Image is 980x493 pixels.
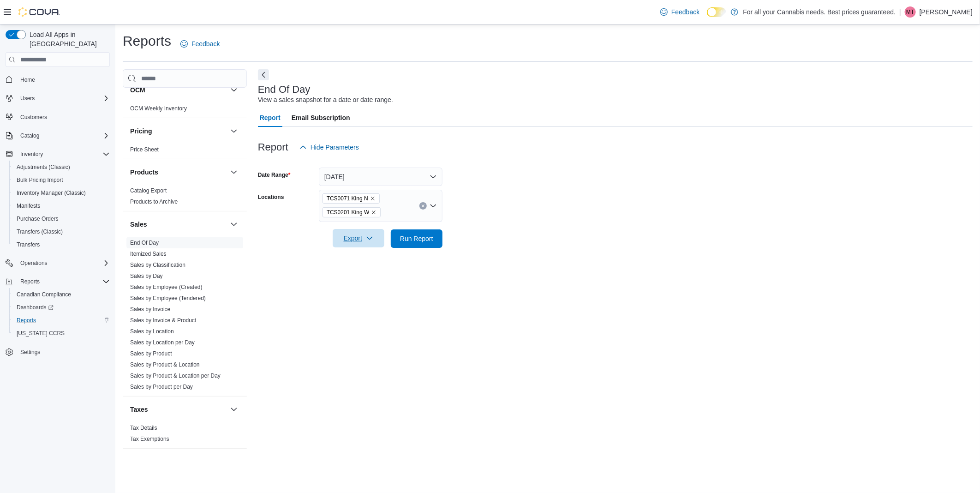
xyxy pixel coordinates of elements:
[17,215,59,222] span: Purchase Orders
[258,171,291,179] label: Date Range
[130,283,203,291] span: Sales by Employee (Created)
[13,315,40,326] a: Reports
[130,105,187,112] span: OCM Weekly Inventory
[17,130,43,141] button: Catalog
[130,85,227,95] button: OCM
[20,150,43,158] span: Inventory
[130,306,170,313] span: Sales by Invoice
[17,176,63,184] span: Bulk Pricing Import
[258,193,284,201] label: Locations
[130,198,178,205] a: Products to Archive
[130,168,227,177] button: Products
[130,317,196,324] a: Sales by Invoice & Product
[319,168,442,186] button: [DATE]
[296,138,363,156] button: Hide Parameters
[13,226,66,237] a: Transfers (Classic)
[9,238,114,251] button: Transfers
[13,289,75,300] a: Canadian Compliance
[191,39,220,48] span: Feedback
[13,328,68,339] a: [US_STATE] CCRS
[9,225,114,238] button: Transfers (Classic)
[17,163,70,171] span: Adjustments (Classic)
[130,361,200,368] a: Sales by Product & Location
[9,199,114,212] button: Manifests
[130,295,206,301] a: Sales by Employee (Tendered)
[130,251,167,257] a: Itemized Sales
[17,202,40,210] span: Manifests
[17,304,54,311] span: Dashboards
[17,93,110,104] span: Users
[228,84,239,96] button: OCM
[130,405,148,414] h3: Taxes
[13,174,67,186] a: Bulk Pricing Import
[228,167,239,178] button: Products
[20,95,35,102] span: Users
[130,328,174,335] a: Sales by Location
[123,32,171,50] h1: Reports
[20,259,48,267] span: Operations
[905,6,916,18] div: Marko Tamas
[130,339,195,346] span: Sales by Location per Day
[13,162,74,173] a: Adjustments (Classic)
[17,112,51,123] a: Customers
[17,93,38,104] button: Users
[130,240,159,246] a: End Of Day
[400,234,433,243] span: Run Report
[327,194,368,203] span: TCS0071 King N
[2,129,114,142] button: Catalog
[419,202,427,210] button: Clear input
[130,187,167,194] span: Catalog Export
[13,226,110,237] span: Transfers (Classic)
[17,276,110,287] span: Reports
[18,7,60,17] img: Cova
[13,213,62,224] a: Purchase Orders
[20,278,40,285] span: Reports
[17,149,47,160] button: Inventory
[130,262,185,268] a: Sales by Classification
[13,302,57,313] a: Dashboards
[17,291,71,298] span: Canadian Compliance
[17,241,40,248] span: Transfers
[9,314,114,327] button: Reports
[9,161,114,174] button: Adjustments (Classic)
[13,213,110,224] span: Purchase Orders
[130,306,170,313] a: Sales by Invoice
[13,302,110,313] span: Dashboards
[2,148,114,161] button: Inventory
[20,76,35,84] span: Home
[323,193,380,204] span: TCS0071 King N
[391,229,442,248] button: Run Report
[9,301,114,314] a: Dashboards
[17,346,110,358] span: Settings
[371,210,376,215] button: Remove TCS0201 King W from selection in this group
[13,187,90,198] a: Inventory Manager (Classic)
[17,73,110,85] span: Home
[130,239,159,246] span: End Of Day
[17,317,36,324] span: Reports
[2,275,114,288] button: Reports
[130,126,227,136] button: Pricing
[130,384,193,390] a: Sales by Product per Day
[130,284,203,290] a: Sales by Employee (Created)
[17,258,51,269] button: Operations
[130,383,193,391] span: Sales by Product per Day
[130,350,172,357] a: Sales by Product
[123,422,247,448] div: Taxes
[260,108,281,127] span: Report
[26,30,110,48] span: Load All Apps in [GEOGRAPHIC_DATA]
[177,35,223,53] a: Feedback
[906,6,914,18] span: MT
[130,187,167,194] a: Catalog Export
[130,273,163,279] a: Sales by Day
[2,345,114,359] button: Settings
[17,111,110,123] span: Customers
[17,347,44,358] a: Settings
[707,7,726,17] input: Dark Mode
[338,229,379,247] span: Export
[2,110,114,124] button: Customers
[17,276,43,287] button: Reports
[9,327,114,340] button: [US_STATE] CCRS
[130,168,158,177] h3: Products
[258,95,393,105] div: View a sales snapshot for a date or date range.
